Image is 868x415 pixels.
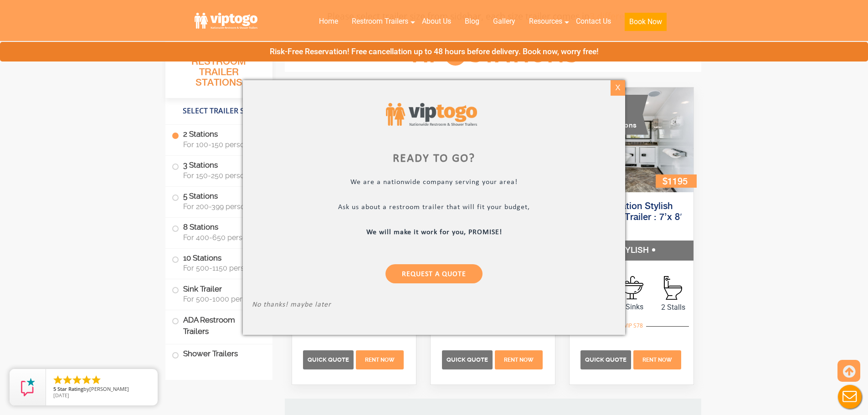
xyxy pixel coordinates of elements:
div: X [611,80,625,96]
p: Ask us about a restroom trailer that will fit your budget, [252,203,616,214]
span: [DATE] [53,392,69,399]
li:  [52,374,63,385]
li:  [81,374,92,385]
p: No thanks! maybe later [252,301,616,311]
li:  [72,374,82,385]
span: 5 [53,385,56,392]
button: Live Chat [832,379,868,415]
img: Review Rating [19,378,37,396]
span: [PERSON_NAME] [89,385,129,392]
li:  [91,374,102,385]
div: Ready to go? [252,154,616,164]
a: Request a Quote [385,264,483,283]
p: We are a nationwide company serving your area! [252,178,616,189]
span: by [53,386,150,393]
li:  [62,374,73,385]
img: viptogo logo [386,103,477,126]
b: We will make it work for you, PROMISE! [366,229,502,236]
span: Star Rating [57,385,83,392]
